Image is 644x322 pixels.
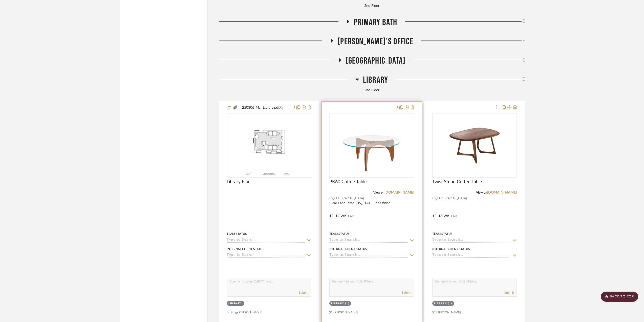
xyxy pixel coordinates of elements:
[436,196,467,201] span: [GEOGRAPHIC_DATA]
[448,302,452,306] div: (1)
[433,121,516,170] img: Twist Stone Coffee Table
[346,55,405,66] span: [GEOGRAPHIC_DATA]
[329,247,367,251] div: Internal Client Status
[228,302,241,306] div: Library
[476,191,487,194] span: View on
[402,290,411,295] button: Submit
[354,17,397,28] span: Primary Bath
[363,75,388,86] span: Library
[329,253,408,258] input: Type to Search…
[432,247,470,251] div: Internal Client Status
[331,302,344,306] div: Library
[601,292,638,302] scroll-to-top-button: BACK TO TOP
[329,238,408,243] input: Type to Search…
[219,3,525,9] div: 2nd Floor
[227,238,305,243] input: Type to Search…
[299,290,308,295] button: Submit
[345,302,350,306] div: (1)
[337,36,413,47] span: [PERSON_NAME]'s Office
[434,302,447,306] div: Library
[333,196,364,201] span: [GEOGRAPHIC_DATA]
[238,105,288,111] button: 250306_M..._Library.pdf
[227,179,250,185] span: Library Plan
[329,196,333,201] span: By
[487,191,517,194] a: [DOMAIN_NAME]
[432,196,436,201] span: By
[227,253,305,258] input: Type to Search…
[219,88,525,93] div: 2nd Floor
[432,179,482,185] span: Twist Stone Coffee Table
[432,253,511,258] input: Type to Search…
[340,114,403,177] img: PK60 Coffee Table
[384,191,414,194] a: [DOMAIN_NAME]
[227,232,247,236] div: Team Status
[432,238,511,243] input: Type to Search…
[227,247,264,251] div: Internal Client Status
[329,232,350,236] div: Team Status
[432,232,453,236] div: Team Status
[245,114,293,177] img: Library Plan
[373,191,384,194] span: View on
[504,290,514,295] button: Submit
[329,179,367,185] span: PK60 Coffee Table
